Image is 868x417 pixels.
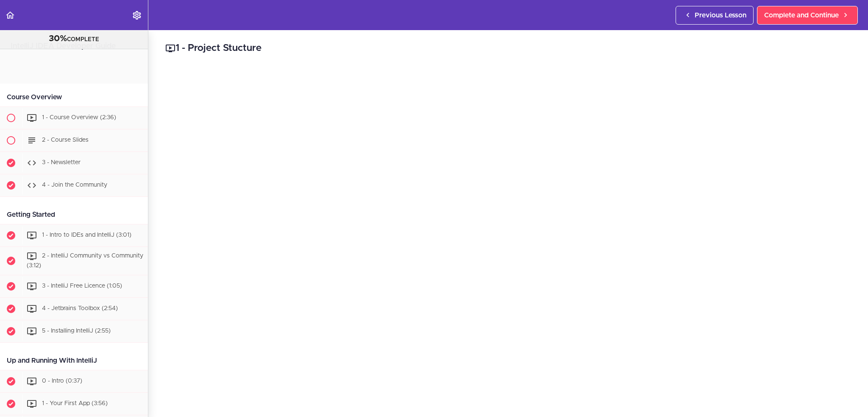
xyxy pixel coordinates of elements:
[764,10,839,20] span: Complete and Continue
[42,137,89,143] span: 2 - Course Slides
[42,400,108,406] span: 1 - Your First App (3:56)
[42,328,111,334] span: 5 - Installing IntelliJ (2:55)
[695,10,746,20] span: Previous Lesson
[11,34,137,45] div: COMPLETE
[27,253,143,269] span: 2 - IntelliJ Community vs Community (3:12)
[49,34,67,43] span: 30%
[42,232,131,238] span: 1 - Intro to IDEs and IntelliJ (3:01)
[42,182,107,188] span: 4 - Join the Community
[757,6,858,25] a: Complete and Continue
[42,160,81,165] span: 3 - Newsletter
[165,41,851,56] h2: 1 - Project Stucture
[42,378,82,384] span: 0 - Intro (0:37)
[676,6,754,25] a: Previous Lesson
[42,115,116,120] span: 1 - Course Overview (2:36)
[42,283,122,289] span: 3 - IntelliJ Free Licence (1:05)
[42,305,118,311] span: 4 - Jetbrains Toolbox (2:54)
[5,10,15,20] svg: Back to course curriculum
[132,10,142,20] svg: Settings Menu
